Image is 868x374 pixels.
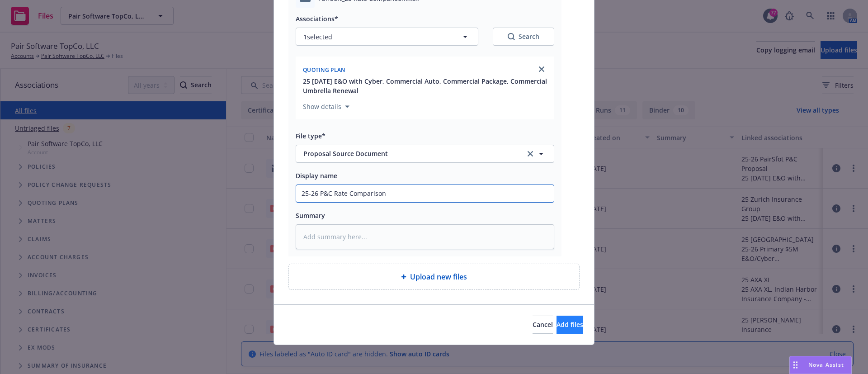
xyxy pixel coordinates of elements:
button: Cancel [533,316,553,334]
div: Upload new files [288,264,580,290]
button: Nova Assist [789,356,852,374]
a: close [536,64,547,75]
button: Add files [557,316,583,334]
button: 1selected [296,28,478,46]
div: Drag to move [790,356,801,374]
span: Cancel [533,320,553,329]
div: Search [508,32,539,41]
span: File type* [296,132,325,140]
span: Summary [296,211,325,220]
span: Display name [296,171,337,180]
span: Associations* [296,14,338,23]
span: Upload new files [410,271,467,282]
a: clear selection [525,148,536,159]
button: 25 [DATE] E&O with Cyber, Commercial Auto, Commercial Package, Commercial Umbrella Renewal [303,76,549,95]
span: Add files [557,320,583,329]
button: Show details [299,101,353,112]
span: Nova Assist [808,361,844,369]
span: Quoting plan [303,66,345,74]
button: Proposal Source Documentclear selection [296,145,554,163]
input: Add display name here... [296,185,554,202]
button: SearchSearch [493,28,554,46]
span: 1 selected [303,32,332,42]
span: Proposal Source Document [303,149,513,158]
svg: Search [508,33,515,40]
